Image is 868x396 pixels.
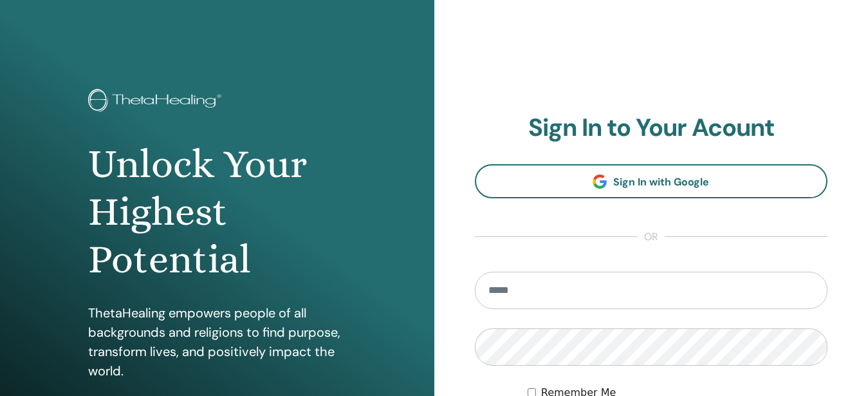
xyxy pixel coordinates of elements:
[475,113,828,143] h2: Sign In to Your Acount
[475,164,828,198] a: Sign In with Google
[88,303,346,381] p: ThetaHealing empowers people of all backgrounds and religions to find purpose, transform lives, a...
[638,229,665,245] span: or
[88,140,346,284] h1: Unlock Your Highest Potential
[613,175,709,189] span: Sign In with Google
